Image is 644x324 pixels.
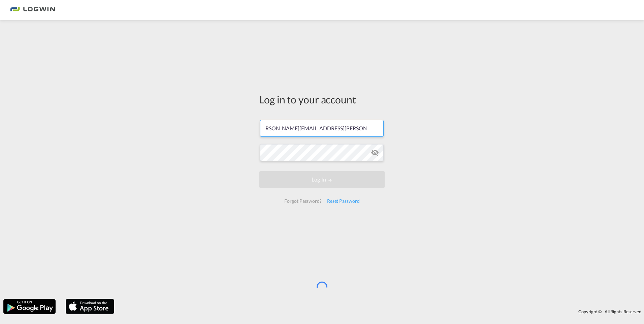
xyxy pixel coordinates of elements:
[3,298,56,315] img: google.png
[118,306,644,317] div: Copyright © . All Rights Reserved
[259,92,385,106] div: Log in to your account
[65,298,115,315] img: apple.png
[10,3,56,18] img: bc73a0e0d8c111efacd525e4c8ad7d32.png
[259,171,385,188] button: LOGIN
[282,195,324,207] div: Forgot Password?
[371,149,379,157] md-icon: icon-eye-off
[324,195,362,207] div: Reset Password
[260,120,384,137] input: Enter email/phone number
